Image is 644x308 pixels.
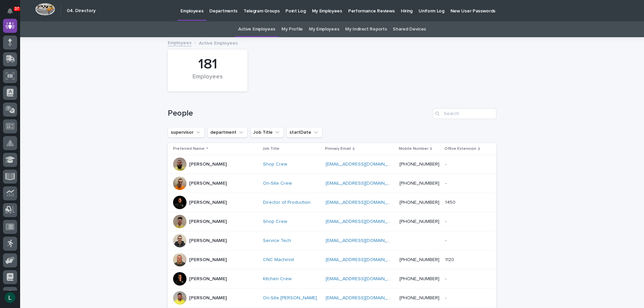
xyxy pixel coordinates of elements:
div: 181 [179,56,236,73]
a: [EMAIL_ADDRESS][DOMAIN_NAME] [326,162,401,167]
a: On-Site [PERSON_NAME] [263,295,317,301]
p: - [445,237,448,244]
p: - [445,294,448,301]
a: On-Site Crew [263,181,292,186]
button: startDate [286,127,322,138]
h1: People [168,109,430,118]
tr: [PERSON_NAME]Service Tech [EMAIL_ADDRESS][DOMAIN_NAME] -- [168,231,496,250]
tr: [PERSON_NAME]Shop Crew [EMAIL_ADDRESS][DOMAIN_NAME] [PHONE_NUMBER]-- [168,155,496,174]
a: Shop Crew [263,162,287,167]
a: Shop Crew [263,219,287,225]
p: [PERSON_NAME] [189,276,227,282]
h2: 04. Directory [67,8,96,14]
tr: [PERSON_NAME]CNC Machinist [EMAIL_ADDRESS][DOMAIN_NAME] [PHONE_NUMBER]11201120 [168,250,496,269]
p: [PERSON_NAME] [189,295,227,301]
a: [EMAIL_ADDRESS][DOMAIN_NAME] [326,257,401,262]
a: [PHONE_NUMBER] [399,181,439,186]
a: [EMAIL_ADDRESS][DOMAIN_NAME] [326,200,401,205]
a: Service Tech [263,238,291,244]
p: [PERSON_NAME] [189,238,227,244]
a: [PHONE_NUMBER] [399,257,439,262]
tr: [PERSON_NAME]Kitchen Crew [EMAIL_ADDRESS][DOMAIN_NAME] [PHONE_NUMBER]-- [168,269,496,289]
button: department [207,127,248,138]
a: Shared Devices [393,21,426,37]
button: supervisor [168,127,205,138]
p: Preferred Name [173,145,205,152]
a: My Profile [281,21,303,37]
p: [PERSON_NAME] [189,219,227,225]
p: - [445,218,448,225]
a: [EMAIL_ADDRESS][DOMAIN_NAME] [326,296,401,300]
p: [PERSON_NAME] [189,200,227,205]
a: [EMAIL_ADDRESS][DOMAIN_NAME] [326,276,401,281]
p: [PERSON_NAME] [189,162,227,167]
a: Director of Production [263,200,311,205]
tr: [PERSON_NAME]On-Site Crew [EMAIL_ADDRESS][DOMAIN_NAME] [PHONE_NUMBER]-- [168,174,496,193]
button: users-avatar [3,291,17,305]
p: [PERSON_NAME] [189,181,227,186]
a: [EMAIL_ADDRESS][DOMAIN_NAME] [326,238,401,243]
img: Workspace Logo [35,3,55,15]
a: Employees [168,39,192,46]
a: [EMAIL_ADDRESS][DOMAIN_NAME] [326,219,401,224]
p: - [445,275,448,282]
a: [PHONE_NUMBER] [399,219,439,224]
p: Mobile Number [399,145,428,152]
button: Notifications [3,4,17,18]
tr: [PERSON_NAME]Director of Production [EMAIL_ADDRESS][DOMAIN_NAME] [PHONE_NUMBER]14501450 [168,193,496,212]
a: CNC Machinist [263,257,294,263]
a: My Employees [309,21,339,37]
tr: [PERSON_NAME]Shop Crew [EMAIL_ADDRESS][DOMAIN_NAME] [PHONE_NUMBER]-- [168,212,496,231]
p: 1120 [445,256,455,263]
p: Job Title [262,145,279,152]
a: Kitchen Crew [263,276,291,282]
p: 37 [15,6,19,11]
input: Search [433,108,496,119]
a: [PHONE_NUMBER] [399,296,439,300]
a: [EMAIL_ADDRESS][DOMAIN_NAME] [326,181,401,186]
a: Active Employees [238,21,275,37]
p: 1450 [445,198,457,205]
tr: [PERSON_NAME]On-Site [PERSON_NAME] [EMAIL_ADDRESS][DOMAIN_NAME] [PHONE_NUMBER]-- [168,289,496,308]
p: [PERSON_NAME] [189,257,227,263]
p: - [445,160,448,167]
p: Primary Email [325,145,351,152]
a: [PHONE_NUMBER] [399,200,439,205]
a: [PHONE_NUMBER] [399,162,439,167]
p: - [445,179,448,186]
p: Active Employees [199,39,238,46]
div: Employees [179,73,236,87]
a: [PHONE_NUMBER] [399,276,439,281]
button: Job Title [250,127,284,138]
a: My Indirect Reports [345,21,387,37]
div: Notifications37 [8,8,17,19]
p: Office Extension [444,145,476,152]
